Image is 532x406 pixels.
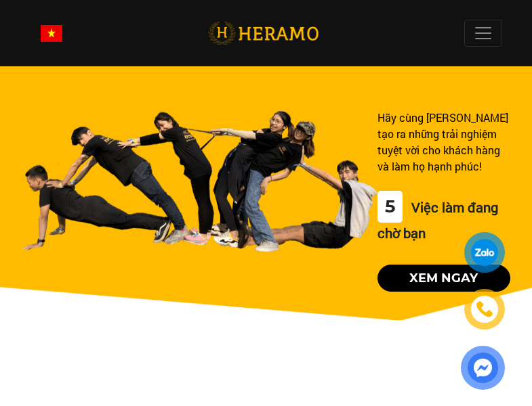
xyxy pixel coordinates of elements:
div: 5 [377,191,403,223]
a: phone-icon [466,291,503,328]
img: vn-flag.png [41,25,62,42]
img: logo [208,20,319,47]
button: Xem ngay [377,265,510,292]
div: Hãy cùng [PERSON_NAME] tạo ra những trải nghiệm tuyệt vời cho khách hàng và làm họ hạnh phúc! [377,110,510,175]
span: Việc làm đang chờ bạn [377,198,498,242]
img: phone-icon [477,302,492,317]
img: banner [22,110,377,252]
